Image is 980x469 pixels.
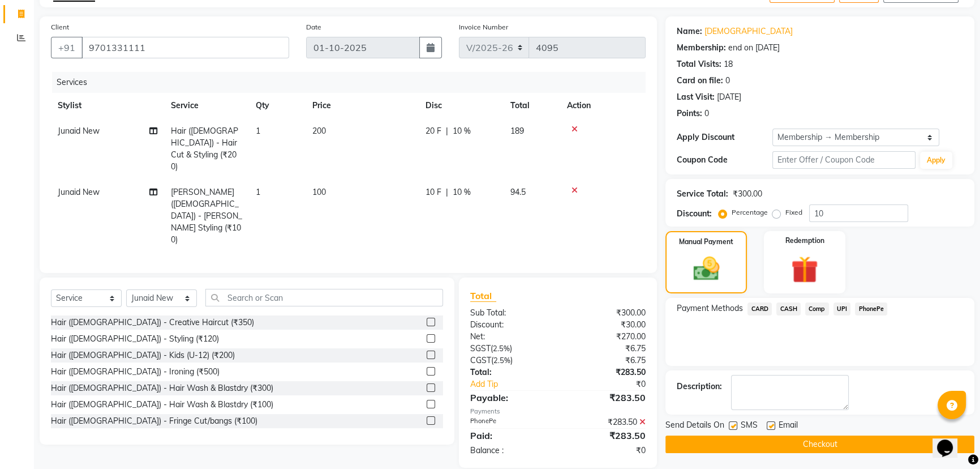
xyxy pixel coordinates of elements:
div: ₹270.00 [558,331,654,343]
th: Disc [419,93,504,118]
span: 1 [256,187,260,197]
label: Manual Payment [679,237,733,247]
span: PhonePe [855,302,887,315]
span: [PERSON_NAME] ([DEMOGRAPHIC_DATA]) - [PERSON_NAME] Styling (₹100) [171,187,242,245]
span: | [446,125,448,137]
span: CGST [470,355,491,365]
div: Hair ([DEMOGRAPHIC_DATA]) - Creative Haircut (₹350) [51,317,254,329]
span: 10 F [425,186,441,198]
div: Payable: [462,391,558,404]
span: Total [470,290,496,302]
label: Invoice Number [459,22,508,32]
iframe: chat widget [932,424,969,458]
div: ₹0 [558,445,654,457]
div: [DATE] [717,91,741,103]
a: Add Tip [462,378,574,390]
div: ₹300.00 [733,188,762,200]
div: ₹300.00 [558,307,654,319]
div: ₹30.00 [558,319,654,331]
div: ₹283.50 [558,391,654,404]
div: Description: [677,381,722,393]
span: CARD [747,302,772,315]
input: Search by Name/Mobile/Email/Code [81,37,289,58]
div: Hair ([DEMOGRAPHIC_DATA]) - Fringe Cut/bangs (₹100) [51,415,257,427]
label: Fixed [785,207,802,218]
span: 20 F [425,125,441,137]
div: ( ) [462,343,558,355]
div: Hair ([DEMOGRAPHIC_DATA]) - Kids (U-12) (₹200) [51,349,235,361]
div: ₹6.75 [558,343,654,355]
label: Date [306,22,321,32]
span: Comp [805,302,829,315]
div: PhonePe [462,416,558,428]
button: Checkout [665,436,974,453]
div: Hair ([DEMOGRAPHIC_DATA]) - Styling (₹120) [51,333,219,345]
span: Payment Methods [677,302,743,314]
div: Services [52,72,654,93]
div: Coupon Code [677,154,772,166]
div: Card on file: [677,75,723,87]
span: Send Details On [665,419,724,433]
div: Discount: [677,208,712,220]
div: Total Visits: [677,58,721,70]
img: _gift.svg [783,253,827,287]
span: 200 [312,126,326,136]
div: Balance : [462,445,558,457]
a: [DEMOGRAPHIC_DATA] [704,25,793,37]
th: Service [164,93,249,118]
span: CASH [776,302,801,315]
span: 10 % [453,186,471,198]
div: ( ) [462,355,558,366]
span: 2.5% [493,344,510,353]
span: 100 [312,187,326,197]
div: Hair ([DEMOGRAPHIC_DATA]) - Hair Wash & Blastdry (₹300) [51,382,273,394]
div: Name: [677,25,702,37]
div: Points: [677,108,702,120]
div: ₹283.50 [558,429,654,442]
input: Enter Offer / Coupon Code [772,151,915,169]
div: 0 [725,75,730,87]
div: ₹283.50 [558,366,654,378]
span: 1 [256,126,260,136]
th: Action [560,93,646,118]
div: Service Total: [677,188,728,200]
div: Total: [462,366,558,378]
div: Sub Total: [462,307,558,319]
label: Percentage [732,207,768,218]
span: 189 [510,126,524,136]
input: Search or Scan [205,289,443,306]
span: SGST [470,343,491,353]
div: Membership: [677,42,726,54]
div: Net: [462,331,558,343]
span: Junaid New [58,126,100,136]
img: _cash.svg [685,254,728,284]
th: Price [306,93,419,118]
div: Paid: [462,429,558,442]
div: ₹6.75 [558,355,654,366]
span: Email [779,419,798,433]
div: ₹283.50 [558,416,654,428]
div: Apply Discount [677,131,772,143]
div: Hair ([DEMOGRAPHIC_DATA]) - Hair Wash & Blastdry (₹100) [51,399,273,411]
div: 18 [724,58,733,70]
th: Stylist [51,93,164,118]
div: Last Visit: [677,91,715,103]
span: 10 % [453,125,471,137]
button: +91 [51,37,83,58]
div: ₹0 [574,378,654,390]
th: Qty [249,93,306,118]
div: end on [DATE] [728,42,780,54]
label: Client [51,22,69,32]
span: SMS [741,419,758,433]
span: Hair ([DEMOGRAPHIC_DATA]) - Hair Cut & Styling (₹200) [171,126,238,172]
th: Total [504,93,560,118]
span: Junaid New [58,187,100,197]
span: UPI [833,302,851,315]
div: 0 [704,108,709,120]
span: 94.5 [510,187,526,197]
div: Payments [470,407,646,416]
button: Apply [920,152,952,169]
div: Discount: [462,319,558,331]
span: 2.5% [493,356,510,365]
span: | [446,186,448,198]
